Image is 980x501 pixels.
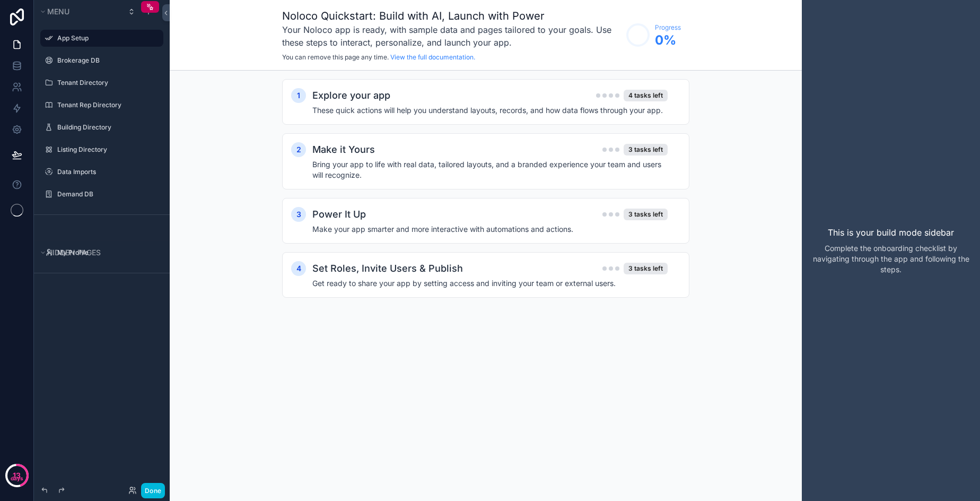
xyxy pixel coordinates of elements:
[57,101,157,109] label: Tenant Rep Directory
[57,79,157,87] label: Tenant Directory
[141,483,165,498] button: Done
[655,32,681,49] span: 0 %
[282,53,389,61] span: You can remove this page any time.
[11,474,23,483] p: days
[57,190,157,198] label: Demand DB
[810,243,972,275] p: Complete the onboarding checklist by navigating through the app and following the steps.
[38,4,121,19] button: Menu
[13,470,21,481] p: 13
[57,123,157,132] label: Building Directory
[655,23,681,32] span: Progress
[282,8,621,23] h1: Noloco Quickstart: Build with AI, Launch with Power
[828,226,954,239] p: This is your build mode sidebar
[57,168,157,176] label: Data Imports
[47,7,69,16] span: Menu
[282,23,621,49] h3: Your Noloco app is ready, with sample data and pages tailored to your goals. Use these steps to i...
[57,34,157,42] label: App Setup
[390,53,475,61] a: View the full documentation.
[57,145,157,154] label: Listing Directory
[57,248,157,257] label: My Profile
[57,56,157,65] label: Brokerage DB
[38,245,159,260] button: Hidden pages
